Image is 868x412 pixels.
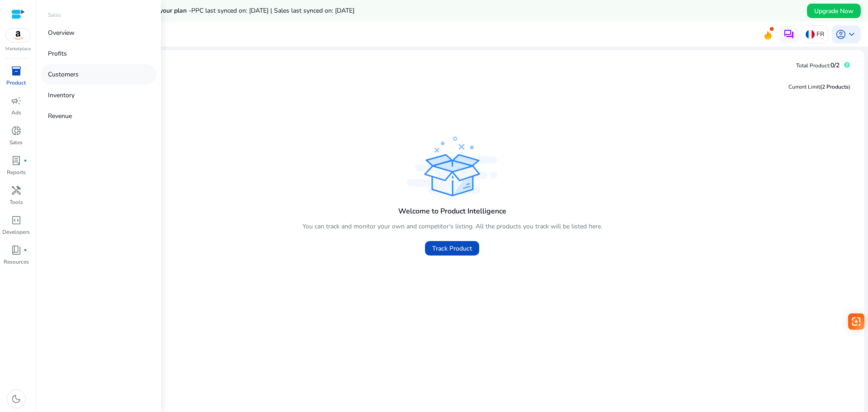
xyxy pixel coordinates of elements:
[48,70,79,79] p: Customers
[11,125,22,136] span: donut_small
[11,245,22,256] span: book_4
[846,29,857,40] span: keyboard_arrow_down
[432,244,472,253] span: Track Product
[814,6,854,16] span: Upgrade Now
[6,28,30,42] img: amazon.svg
[830,61,840,70] span: 0/2
[48,111,72,121] p: Revenue
[5,46,31,52] p: Marketplace
[48,11,61,19] p: Sales
[11,393,22,404] span: dark_mode
[302,222,602,231] p: You can track and monitor your own and competitor’s listing. All the products you track will be l...
[9,138,23,147] p: Sales
[24,248,27,252] span: fiber_manual_record
[24,159,27,162] span: fiber_manual_record
[788,83,850,91] div: Current Limit )
[11,215,22,226] span: code_blocks
[11,155,22,166] span: lab_profile
[60,7,354,15] h5: Data syncs run less frequently on your plan -
[11,95,22,106] span: campaign
[398,207,506,216] h4: Welcome to Product Intelligence
[191,6,354,15] span: PPC last synced on: [DATE] | Sales last synced on: [DATE]
[835,29,846,40] span: account_circle
[7,168,26,176] p: Reports
[820,83,849,90] span: (2 Products
[796,62,830,69] span: Total Product:
[4,258,29,266] p: Resources
[11,66,22,76] span: inventory_2
[48,28,75,38] p: Overview
[48,49,67,58] p: Profits
[11,185,22,196] span: handyman
[9,198,23,206] p: Tools
[816,26,824,42] p: FR
[48,90,75,100] p: Inventory
[407,137,497,196] img: track_product.svg
[6,79,26,87] p: Product
[11,109,21,117] p: Ads
[807,4,861,18] button: Upgrade Now
[806,30,815,39] img: fr.svg
[2,228,30,236] p: Developers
